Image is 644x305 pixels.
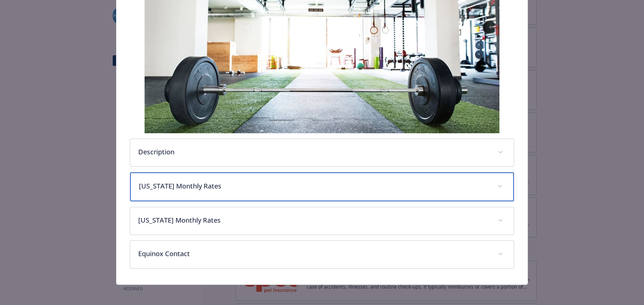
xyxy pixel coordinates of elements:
p: Equinox Contact [138,249,490,259]
div: [US_STATE] Monthly Rates [130,172,514,201]
p: [US_STATE] Monthly Rates [138,215,490,225]
div: Description [130,139,514,166]
p: [US_STATE] Monthly Rates [139,181,489,191]
p: Description [138,147,490,157]
div: Equinox Contact [130,241,514,268]
div: [US_STATE] Monthly Rates [130,207,514,235]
